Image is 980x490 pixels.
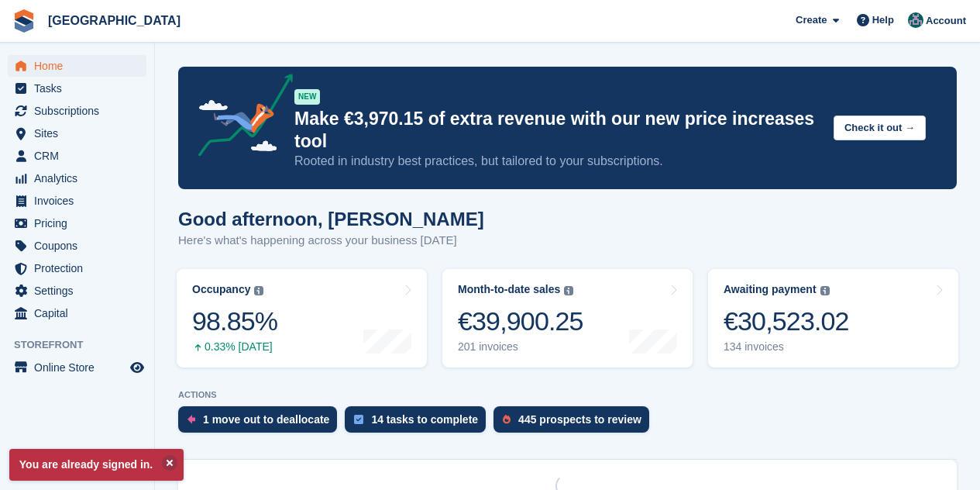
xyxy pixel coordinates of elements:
span: Settings [34,280,127,302]
img: task-75834270c22a3079a89374b754ae025e5fb1db73e45f91037f5363f120a921f8.svg [354,415,363,424]
span: Analytics [34,167,127,189]
a: menu [8,357,146,378]
p: Rooted in industry best practices, but tailored to your subscriptions. [294,153,821,170]
span: CRM [34,145,127,167]
a: Preview store [128,358,146,377]
img: price-adjustments-announcement-icon-8257ccfd72463d97f412b2fc003d46551f7dbcb40ab6d574587a9cd5c0d94... [185,74,294,162]
a: Occupancy 98.85% 0.33% [DATE] [177,269,427,367]
a: 14 tasks to complete [345,406,493,440]
button: Check it out → [834,116,926,141]
a: menu [8,78,146,99]
span: Create [796,12,827,28]
p: ACTIONS [178,390,957,400]
img: icon-info-grey-7440780725fd019a000dd9b08b2336e03edf1995a4989e88bcd33f0948082b44.svg [820,286,830,295]
div: 1 move out to deallocate [203,413,329,426]
div: 134 invoices [724,340,849,354]
a: menu [8,190,146,212]
p: Here's what's happening across your business [DATE] [178,232,484,250]
span: Sites [34,122,127,144]
span: Pricing [34,212,127,234]
div: 201 invoices [458,340,583,354]
div: 14 tasks to complete [371,413,478,426]
div: Month-to-date sales [458,283,560,296]
span: Help [872,12,894,28]
span: Invoices [34,190,127,212]
img: stora-icon-8386f47178a22dfd0bd8f6a31ec36ba5ce8667c1dd55bd0f319d3a0aa187defe.svg [12,9,36,33]
a: Awaiting payment €30,523.02 134 invoices [708,269,958,367]
a: menu [8,257,146,279]
a: 1 move out to deallocate [178,406,345,440]
a: menu [8,55,146,77]
a: 445 prospects to review [493,406,657,440]
p: Make €3,970.15 of extra revenue with our new price increases tool [294,108,821,153]
span: Subscriptions [34,100,127,122]
div: €39,900.25 [458,305,583,337]
a: menu [8,235,146,257]
div: NEW [294,89,320,105]
span: Online Store [34,357,127,378]
span: Account [926,13,966,29]
span: Coupons [34,235,127,257]
a: menu [8,212,146,234]
span: Tasks [34,78,127,99]
div: €30,523.02 [724,305,849,337]
a: menu [8,167,146,189]
a: Month-to-date sales €39,900.25 201 invoices [442,269,693,367]
span: Capital [34,302,127,324]
img: Željko Gobac [908,12,923,28]
div: 445 prospects to review [518,413,641,426]
span: Home [34,55,127,77]
div: Awaiting payment [724,283,817,296]
img: icon-info-grey-7440780725fd019a000dd9b08b2336e03edf1995a4989e88bcd33f0948082b44.svg [564,286,573,295]
a: menu [8,302,146,324]
span: Protection [34,257,127,279]
a: menu [8,122,146,144]
h1: Good afternoon, [PERSON_NAME] [178,209,484,229]
img: move_outs_to_deallocate_icon-f764333ba52eb49d3ac5e1228854f67142a1ed5810a6f6cc68b1a99e826820c5.svg [187,415,195,424]
a: menu [8,100,146,122]
div: 0.33% [DATE] [192,340,277,354]
p: You are already signed in. [9,449,184,481]
img: icon-info-grey-7440780725fd019a000dd9b08b2336e03edf1995a4989e88bcd33f0948082b44.svg [254,286,263,295]
a: menu [8,145,146,167]
div: Occupancy [192,283,250,296]
span: Storefront [14,337,154,353]
a: [GEOGRAPHIC_DATA] [42,8,187,33]
a: menu [8,280,146,302]
img: prospect-51fa495bee0391a8d652442698ab0144808aea92771e9ea1ae160a38d050c398.svg [503,415,511,424]
div: 98.85% [192,305,277,337]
